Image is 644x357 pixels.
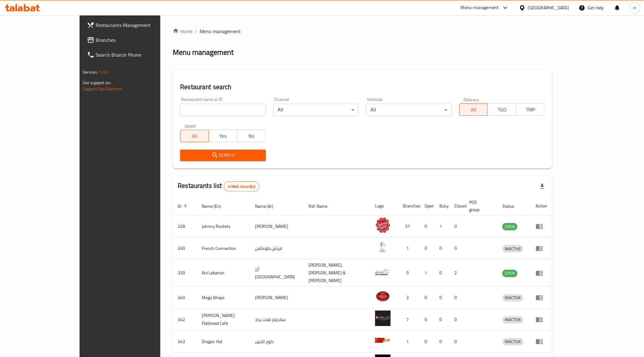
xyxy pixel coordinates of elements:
[197,216,250,237] td: Johnny Rockets
[434,237,449,259] td: 0
[375,311,391,326] img: Sandella's Flatbread Cafe
[459,103,488,116] button: All
[449,259,464,287] td: 2
[224,181,259,191] div: Total records count
[173,28,552,35] nav: breadcrumb
[536,316,547,323] div: Menu
[528,4,569,11] div: [GEOGRAPHIC_DATA]
[173,47,234,57] h2: Menu management
[449,309,464,331] td: 0
[449,287,464,309] td: 0
[180,104,266,116] input: Search for restaurant name or ID..
[209,130,237,142] button: Yes
[420,259,434,287] td: 1
[633,4,637,11] span: m
[502,223,517,230] span: OPEN
[434,197,449,216] th: Busy
[434,259,449,287] td: 0
[398,331,420,353] td: 1
[197,331,250,353] td: Dragon Hut
[420,237,434,259] td: 0
[83,68,98,76] span: Version:
[197,237,250,259] td: French Connection
[502,338,523,345] span: INACTIVE
[449,197,464,216] th: Closed
[502,316,523,324] div: INACTIVE
[420,216,434,237] td: 0
[398,309,420,331] td: 7
[82,47,187,62] a: Search Branch Phone
[83,85,122,93] a: Support.OpsPlatform
[273,104,359,116] div: All
[82,33,187,47] a: Branches
[434,287,449,309] td: 0
[183,132,206,141] span: All
[398,287,420,309] td: 3
[398,216,420,237] td: 37
[420,287,434,309] td: 0
[197,259,250,287] td: Arz Lebanon
[502,294,523,301] span: INACTIVE
[184,124,196,128] label: Upsell
[180,82,545,92] h2: Restaurant search
[375,217,391,233] img: Johnny Rockets
[502,270,517,277] div: OPEN
[531,197,552,216] th: Action
[535,179,550,194] div: Export file
[202,202,229,210] span: Name (En)
[536,223,547,230] div: Menu
[237,130,266,142] button: No
[502,223,517,230] div: OPEN
[197,287,250,309] td: Mega Wraps
[536,269,547,277] div: Menu
[536,294,547,301] div: Menu
[82,18,187,33] a: Restaurants Management
[250,216,304,237] td: [PERSON_NAME]
[502,245,523,252] span: INACTIVE
[420,197,434,216] th: Open
[502,202,522,210] span: Status
[536,338,547,345] div: Menu
[178,202,189,210] span: ID
[96,21,182,29] span: Restaurants Management
[375,264,391,280] img: Arz Lebanon
[200,28,241,35] span: Menu management
[240,132,263,141] span: No
[99,68,108,76] span: 1.0.0
[502,316,523,323] span: INACTIVE
[398,197,420,216] th: Branches
[420,331,434,353] td: 0
[180,150,266,161] button: Search
[536,245,547,252] div: Menu
[398,237,420,259] td: 1
[250,259,304,287] td: أرز [GEOGRAPHIC_DATA]
[502,270,517,277] span: OPEN
[375,289,391,304] img: Mega Wraps
[197,309,250,331] td: [PERSON_NAME] Flatbread Cafe
[461,4,499,11] div: Menu-management
[519,105,542,114] span: TMP
[449,216,464,237] td: 0
[304,259,370,287] td: [PERSON_NAME],[PERSON_NAME] & [PERSON_NAME]
[502,338,523,346] div: INACTIVE
[449,237,464,259] td: 0
[487,103,516,116] button: TGO
[502,294,523,302] div: INACTIVE
[96,36,182,44] span: Branches
[250,237,304,259] td: فرنش كونكشن
[250,287,304,309] td: [PERSON_NAME]
[366,104,452,116] div: All
[195,28,197,35] li: /
[83,79,111,87] span: Get support on:
[434,216,449,237] td: 1
[375,333,391,348] img: Dragon Hut
[434,309,449,331] td: 0
[502,245,523,252] div: INACTIVE
[464,97,479,102] label: Delivery
[434,331,449,353] td: 0
[224,184,259,189] span: 41846 record(s)
[420,309,434,331] td: 0
[180,130,209,142] button: All
[255,202,281,210] span: Name (Ar)
[185,151,261,159] span: Search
